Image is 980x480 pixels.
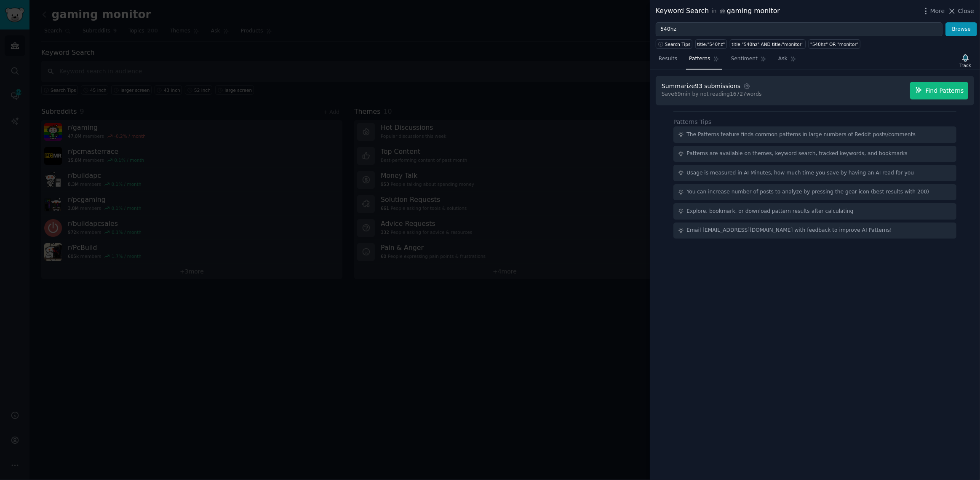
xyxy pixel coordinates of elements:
span: Search Tips [665,41,691,47]
a: Sentiment [728,52,769,70]
span: More [930,7,945,16]
button: Find Patterns [910,82,968,99]
div: title:"540hz" [697,41,725,47]
a: Patterns [686,52,722,70]
button: More [921,7,945,16]
button: Close [948,7,974,16]
a: Ask [775,52,799,70]
div: You can increase number of posts to analyze by pressing the gear icon (best results with 200) [687,188,929,196]
div: Track [960,62,971,68]
div: Explore, bookmark, or download pattern results after calculating [687,208,854,215]
span: Find Patterns [926,86,964,95]
div: Patterns are available on themes, keyword search, tracked keywords, and bookmarks [687,150,908,158]
div: Usage is measured in AI Minutes, how much time you save by having an AI read for you [687,169,914,177]
button: Search Tips [656,39,692,49]
input: Try a keyword related to your business [656,22,943,37]
a: title:"540hz" AND title:"monitor" [730,39,806,49]
div: Summarize 93 submissions [662,82,740,91]
a: title:"540hz" [695,39,727,49]
span: Close [958,7,974,16]
div: Save 69 min by not reading 16727 words [662,91,762,98]
span: Patterns [689,55,710,63]
span: in [712,8,716,15]
button: Browse [945,22,977,37]
div: Email [EMAIL_ADDRESS][DOMAIN_NAME] with feedback to improve AI Patterns! [687,227,892,234]
div: title:"540hz" AND title:"monitor" [732,41,804,47]
div: Keyword Search gaming monitor [656,6,780,16]
label: Patterns Tips [673,118,711,125]
span: Results [659,55,677,63]
div: The Patterns feature finds common patterns in large numbers of Reddit posts/comments [687,131,916,139]
button: Track [957,52,974,70]
a: "540hz" OR "monitor" [809,39,861,49]
span: Ask [778,55,788,63]
div: "540hz" OR "monitor" [810,41,859,47]
a: Results [656,52,680,70]
span: Sentiment [731,55,758,63]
